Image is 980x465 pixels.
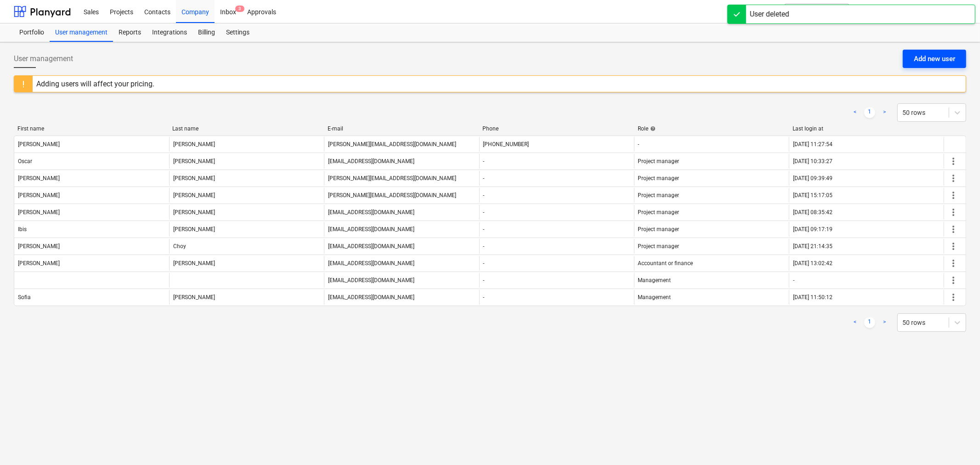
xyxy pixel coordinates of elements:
[793,141,833,147] div: [DATE] 11:27:54
[235,6,244,12] span: 3
[328,125,476,132] div: E-mail
[173,192,215,198] div: [PERSON_NAME]
[793,209,833,215] div: [DATE] 08:35:42
[793,192,833,198] div: [DATE] 15:17:05
[328,294,414,301] div: [EMAIL_ADDRESS][DOMAIN_NAME]
[113,23,147,42] a: Reports
[638,125,786,132] div: Role
[173,226,215,232] div: [PERSON_NAME]
[18,226,27,232] div: Ibis
[483,294,485,301] div: -
[483,277,485,284] div: -
[328,175,456,181] div: [PERSON_NAME][EMAIL_ADDRESS][DOMAIN_NAME]
[638,226,680,232] span: Project manager
[173,260,215,267] div: [PERSON_NAME]
[638,175,680,181] span: Project manager
[638,294,671,301] span: Management
[793,158,833,164] div: [DATE] 10:33:27
[14,53,73,64] span: User management
[328,158,414,164] div: [EMAIL_ADDRESS][DOMAIN_NAME]
[483,226,485,232] div: -
[850,317,861,328] a: Previous page
[793,294,833,301] div: [DATE] 11:50:12
[328,243,414,250] div: [EMAIL_ADDRESS][DOMAIN_NAME]
[483,243,485,250] div: -
[18,260,60,267] div: [PERSON_NAME]
[18,192,60,198] div: [PERSON_NAME]
[14,23,50,42] a: Portfolio
[483,158,485,164] div: -
[914,53,955,65] div: Add new user
[638,243,680,250] span: Project manager
[879,317,890,328] a: Next page
[948,241,959,252] span: more_vert
[948,190,959,201] span: more_vert
[18,141,60,147] div: [PERSON_NAME]
[173,294,215,301] div: [PERSON_NAME]
[864,317,875,328] a: Page 1 is your current page
[18,243,60,250] div: [PERSON_NAME]
[638,141,640,147] span: -
[793,243,833,250] div: [DATE] 21:14:35
[328,192,456,198] div: [PERSON_NAME][EMAIL_ADDRESS][DOMAIN_NAME]
[948,207,959,218] span: more_vert
[50,23,113,42] a: User management
[638,209,680,215] span: Project manager
[483,141,529,147] div: [PHONE_NUMBER]
[793,125,941,132] div: Last login at
[879,107,890,118] a: Next page
[483,125,631,132] div: Phone
[903,50,966,68] button: Add new user
[948,275,959,286] span: more_vert
[483,175,485,181] div: -
[173,243,186,250] div: Choy
[948,292,959,303] span: more_vert
[173,141,215,147] div: [PERSON_NAME]
[18,158,32,164] div: Oscar
[638,260,693,267] span: Accountant or finance
[193,23,221,42] a: Billing
[328,141,456,147] div: [PERSON_NAME][EMAIL_ADDRESS][DOMAIN_NAME]
[793,175,833,181] div: [DATE] 09:39:49
[328,277,414,284] div: [EMAIL_ADDRESS][DOMAIN_NAME]
[483,260,485,267] div: -
[328,226,414,232] div: [EMAIL_ADDRESS][DOMAIN_NAME]
[17,125,165,132] div: First name
[750,9,789,20] div: User deleted
[793,226,833,232] div: [DATE] 09:17:19
[638,277,671,284] span: Management
[648,126,656,131] span: help
[328,260,414,267] div: [EMAIL_ADDRESS][DOMAIN_NAME]
[793,260,833,267] div: [DATE] 13:02:42
[173,175,215,181] div: [PERSON_NAME]
[948,173,959,184] span: more_vert
[221,23,255,42] a: Settings
[864,107,875,118] a: Page 1 is your current page
[173,158,215,164] div: [PERSON_NAME]
[638,158,680,164] span: Project manager
[18,175,60,181] div: [PERSON_NAME]
[147,23,193,42] a: Integrations
[850,107,861,118] a: Previous page
[36,79,154,88] div: Adding users will affect your pricing.
[18,209,60,215] div: [PERSON_NAME]
[948,258,959,269] span: more_vert
[934,421,980,465] iframe: Chat Widget
[328,209,414,215] div: [EMAIL_ADDRESS][DOMAIN_NAME]
[793,277,794,284] div: -
[483,192,485,198] div: -
[483,209,485,215] div: -
[173,209,215,215] div: [PERSON_NAME]
[18,294,31,301] div: Sofia
[173,125,321,132] div: Last name
[948,224,959,235] span: more_vert
[948,156,959,167] span: more_vert
[638,192,680,198] span: Project manager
